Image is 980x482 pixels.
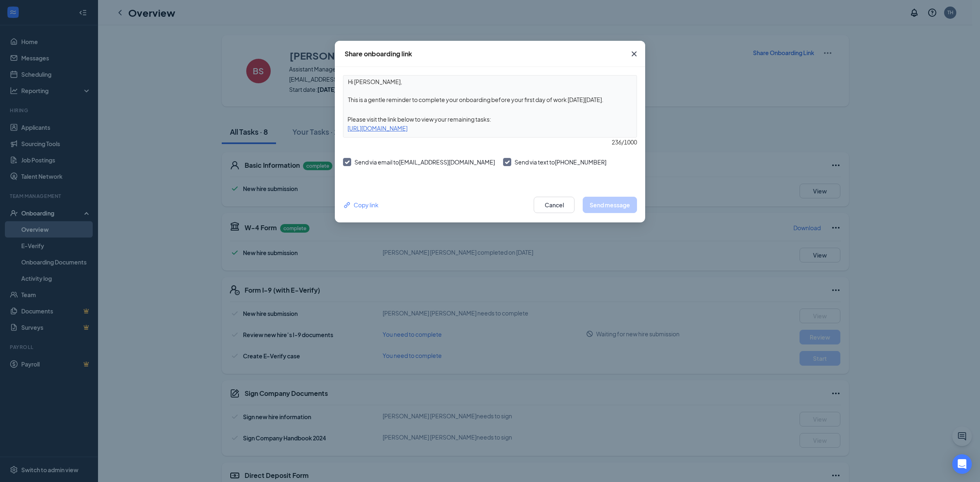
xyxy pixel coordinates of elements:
[343,200,379,209] div: Copy link
[514,158,606,166] span: Send via text to [PHONE_NUMBER]
[343,138,637,147] div: 236 / 1000
[354,158,495,166] span: Send via email to [EMAIL_ADDRESS][DOMAIN_NAME]
[583,197,637,213] button: Send message
[343,200,379,209] button: Link Copy link
[952,454,972,474] div: Open Intercom Messenger
[343,124,637,133] div: [URL][DOMAIN_NAME]
[629,49,639,59] svg: Cross
[345,49,412,58] div: Share onboarding link
[343,115,637,124] div: Please visit the link below to view your remaining tasks:
[343,76,637,106] textarea: Hi [PERSON_NAME], This is a gentle reminder to complete your onboarding before your first day of ...
[623,41,645,67] button: Close
[343,201,352,209] svg: Link
[534,197,575,213] button: Cancel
